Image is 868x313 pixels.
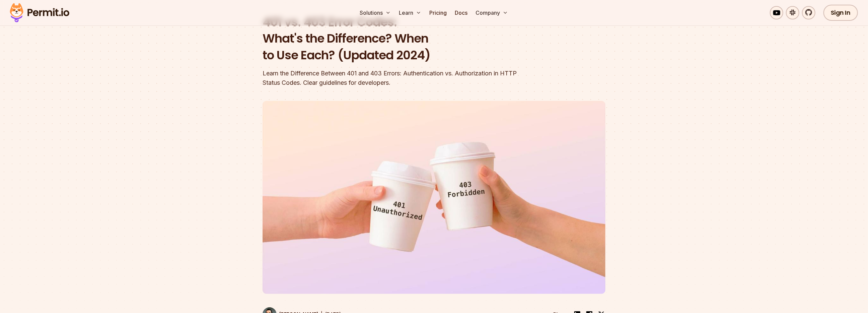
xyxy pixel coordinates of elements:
a: Docs [452,6,470,19]
img: Permit logo [7,1,72,24]
button: Company [473,6,511,19]
a: Pricing [427,6,449,19]
a: Sign In [823,5,858,21]
button: Learn [396,6,424,19]
img: 401 vs. 403 Error Codes: What's the Difference? When to Use Each? (Updated 2024) [263,101,605,294]
div: Learn the Difference Between 401 and 403 Errors: Authentication vs. Authorization in HTTP Status ... [263,69,520,87]
button: Solutions [357,6,393,19]
h1: 401 vs. 403 Error Codes: What's the Difference? When to Use Each? (Updated 2024) [263,14,520,64]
